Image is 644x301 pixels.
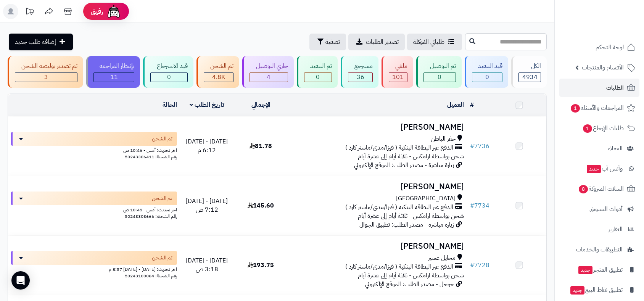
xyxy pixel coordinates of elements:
a: # [470,100,474,109]
h3: [PERSON_NAME] [291,123,464,132]
div: 0 [151,73,187,82]
span: شحن بواسطة ارامكس - ثلاثة أيام إلى عشرة أيام [358,271,464,280]
span: الطلبات [606,82,624,93]
span: # [470,142,474,151]
div: 36 [348,73,372,82]
div: جاري التوصيل [250,62,288,71]
span: شحن بواسطة ارامكس - ثلاثة أيام إلى عشرة أيام [358,211,464,221]
span: رقم الشحنة: 50243303666 [125,213,177,220]
div: اخر تحديث: أمس - 10:46 ص [11,146,177,154]
h3: [PERSON_NAME] [291,242,464,251]
a: السلات المتروكة8 [559,180,639,198]
div: 4778 [204,73,233,82]
a: الكل4934 [510,56,548,88]
span: رقم الشحنة: 50243100084 [125,272,177,279]
div: Open Intercom Messenger [11,271,30,290]
span: المراجعات والأسئلة [570,103,624,113]
span: وآتس آب [586,163,623,174]
a: لوحة التحكم [559,38,639,56]
a: قيد التنفيذ 0 [463,56,510,88]
div: تم الشحن [204,62,233,71]
span: تم الشحن [152,254,172,262]
a: تم التوصيل 0 [415,56,463,88]
a: مسترجع 36 [339,56,380,88]
span: التقارير [608,224,623,235]
div: اخر تحديث: أمس - 10:45 ص [11,205,177,213]
div: 101 [389,73,407,82]
div: مسترجع [348,62,373,71]
a: تم التنفيذ 0 [295,56,340,88]
span: 4 [267,72,270,82]
span: [GEOGRAPHIC_DATA] [396,194,456,203]
h3: [PERSON_NAME] [291,182,464,191]
span: # [470,201,474,210]
a: طلبات الإرجاع1 [559,119,639,137]
div: 4 [250,73,288,82]
span: العملاء [608,143,623,154]
a: #7734 [470,201,489,210]
span: طلبات الإرجاع [582,123,624,134]
span: تم الشحن [152,135,172,143]
a: بإنتظار المراجعة 11 [85,56,142,88]
span: 81.78 [250,142,272,151]
span: أدوات التسويق [589,204,623,214]
a: #7736 [470,142,489,151]
span: [DATE] - [DATE] 6:12 م [186,137,228,155]
span: تصفية [325,37,340,47]
span: تطبيق المتجر [578,264,623,275]
a: تطبيق نقاط البيعجديد [559,281,639,299]
span: لوحة التحكم [596,42,624,53]
span: الأقسام والمنتجات [582,62,624,73]
a: تاريخ الطلب [190,100,224,109]
span: تم الشحن [152,195,172,202]
a: جاري التوصيل 4 [241,56,295,88]
div: تم تصدير بوليصة الشحن [15,62,77,71]
span: إضافة طلب جديد [15,37,56,47]
a: طلباتي المُوكلة [407,34,462,50]
span: [DATE] - [DATE] 3:18 ص [186,256,228,274]
span: 11 [110,72,118,82]
span: زيارة مباشرة - مصدر الطلب: تطبيق الجوال [359,220,454,229]
span: 8 [579,185,588,193]
span: 3 [44,72,48,82]
a: العميل [447,100,464,109]
a: قيد الاسترجاع 0 [142,56,195,88]
span: # [470,261,474,270]
a: #7728 [470,261,489,270]
span: 36 [357,72,364,82]
div: 0 [304,73,332,82]
span: 101 [392,72,404,82]
img: ai-face.png [106,4,121,19]
span: 145.60 [248,201,274,210]
span: تصدير الطلبات [366,37,399,47]
span: الدفع عبر البطاقة البنكية ( فيزا/مدى/ماستر كارد ) [345,143,453,152]
span: 0 [438,72,441,82]
div: تم التنفيذ [304,62,332,71]
span: جوجل - مصدر الطلب: الموقع الإلكتروني [365,280,454,289]
a: الإجمالي [251,100,270,109]
span: 4.8K [212,72,225,82]
span: التطبيقات والخدمات [576,244,623,255]
span: طلباتي المُوكلة [413,37,444,47]
div: 0 [472,73,502,82]
span: الدفع عبر البطاقة البنكية ( فيزا/مدى/ماستر كارد ) [345,203,453,212]
span: 1 [571,104,580,113]
span: الدفع عبر البطاقة البنكية ( فيزا/مدى/ماستر كارد ) [345,262,453,271]
span: 0 [485,72,489,82]
span: جديد [587,165,601,173]
a: تم تصدير بوليصة الشحن 3 [6,56,85,88]
div: تم التوصيل [423,62,456,71]
a: أدوات التسويق [559,200,639,218]
span: السلات المتروكة [578,183,624,194]
span: [DATE] - [DATE] 7:12 ص [186,196,228,214]
span: 4934 [522,72,538,82]
div: 3 [15,73,77,82]
a: المراجعات والأسئلة1 [559,99,639,117]
span: 193.75 [248,261,274,270]
a: تحديثات المنصة [20,4,39,21]
span: 0 [316,72,320,82]
span: محايل عسير [428,254,456,262]
a: التقارير [559,220,639,238]
button: تصفية [309,34,346,50]
span: 1 [583,124,592,133]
